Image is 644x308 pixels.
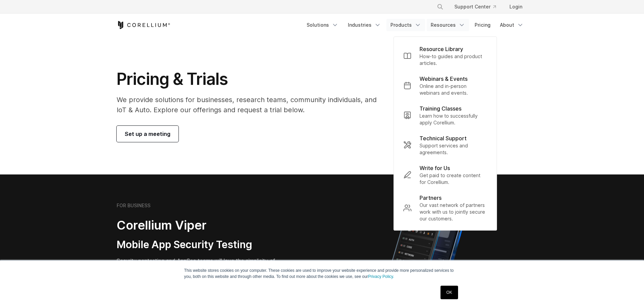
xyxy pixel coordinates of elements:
[420,202,487,222] p: Our vast network of partners work with us to jointly secure our customers.
[117,218,290,233] h2: Corellium Viper
[420,83,487,96] p: Online and in-person webinars and events.
[398,100,493,130] a: Training Classes Learn how to successfully apply Corellium.
[117,257,290,281] p: Security pentesting and AppSec teams will love the simplicity of automated report generation comb...
[420,194,442,202] p: Partners
[303,19,342,31] a: Solutions
[427,19,469,31] a: Resources
[496,19,528,31] a: About
[117,95,386,115] p: We provide solutions for businesses, research teams, community individuals, and IoT & Auto. Explo...
[420,164,450,172] p: Write for Us
[440,286,458,299] a: OK
[398,160,493,190] a: Write for Us Get paid to create content for Corellium.
[398,41,493,71] a: Resource Library How-to guides and product articles.
[420,53,487,67] p: How-to guides and product articles.
[434,1,446,13] button: Search
[184,267,460,280] p: This website stores cookies on your computer. These cookies are used to improve your website expe...
[420,75,468,83] p: Webinars & Events
[398,190,493,226] a: Partners Our vast network of partners work with us to jointly secure our customers.
[125,130,170,138] span: Set up a meeting
[420,104,461,113] p: Training Classes
[117,203,150,209] h6: FOR BUSINESS
[420,172,487,186] p: Get paid to create content for Corellium.
[117,238,290,251] h3: Mobile App Security Testing
[344,19,385,31] a: Industries
[420,142,487,156] p: Support services and agreements.
[398,130,493,160] a: Technical Support Support services and agreements.
[386,19,425,31] a: Products
[449,1,501,13] a: Support Center
[420,113,487,126] p: Learn how to successfully apply Corellium.
[117,126,178,142] a: Set up a meeting
[398,71,493,100] a: Webinars & Events Online and in-person webinars and events.
[117,69,386,89] h1: Pricing & Trials
[368,274,394,279] a: Privacy Policy.
[504,1,528,13] a: Login
[420,134,467,142] p: Technical Support
[429,1,528,13] div: Navigation Menu
[420,45,463,53] p: Resource Library
[471,19,495,31] a: Pricing
[117,21,170,29] a: Corellium Home
[303,19,528,31] div: Navigation Menu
